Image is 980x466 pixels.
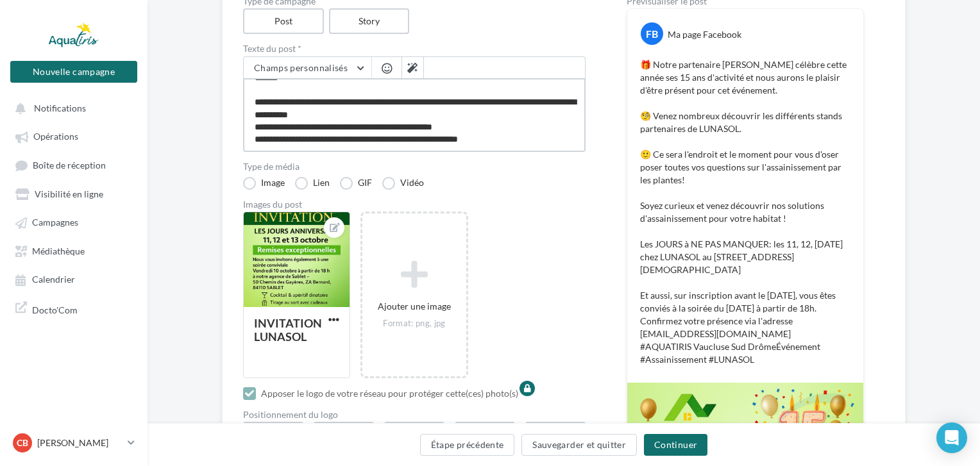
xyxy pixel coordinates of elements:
[8,153,140,177] a: Boîte de réception
[382,177,424,190] label: Vidéo
[340,177,372,190] label: GIF
[10,61,137,83] button: Nouvelle campagne
[32,245,85,256] span: Médiathèque
[8,296,140,321] a: Docto'Com
[243,162,586,171] label: Type de média
[243,8,324,34] label: Post
[420,434,515,456] button: Étape précédente
[37,437,122,449] p: [PERSON_NAME]
[32,301,78,316] span: Docto'Com
[668,28,741,41] div: Ma page Facebook
[644,434,707,456] button: Continuer
[641,22,663,45] div: FB
[243,177,285,190] label: Image
[261,387,518,400] div: Apposer le logo de votre réseau pour protéger cette(ces) photo(s)
[8,96,135,119] button: Notifications
[295,177,330,190] label: Lien
[243,44,586,53] label: Texte du post *
[8,210,140,233] a: Campagnes
[34,103,86,113] span: Notifications
[243,410,586,419] div: Positionnement du logo
[8,239,140,262] a: Médiathèque
[243,200,586,209] div: Images du post
[8,124,140,147] a: Opérations
[32,274,75,285] span: Calendrier
[244,57,371,79] button: Champs personnalisés
[521,434,637,456] button: Sauvegarder et quitter
[254,316,322,344] div: INVITATION LUNASOL
[254,62,348,73] span: Champs personnalisés
[8,267,140,290] a: Calendrier
[936,422,967,453] div: Open Intercom Messenger
[640,58,850,366] p: 🎁 Notre partenaire [PERSON_NAME] célèbre cette année ses 15 ans d'activité et nous aurons le plai...
[17,437,28,449] span: CB
[329,8,410,34] label: Story
[10,431,137,455] a: CB [PERSON_NAME]
[35,188,103,199] span: Visibilité en ligne
[33,131,78,142] span: Opérations
[33,160,106,171] span: Boîte de réception
[32,217,78,228] span: Campagnes
[8,182,140,205] a: Visibilité en ligne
